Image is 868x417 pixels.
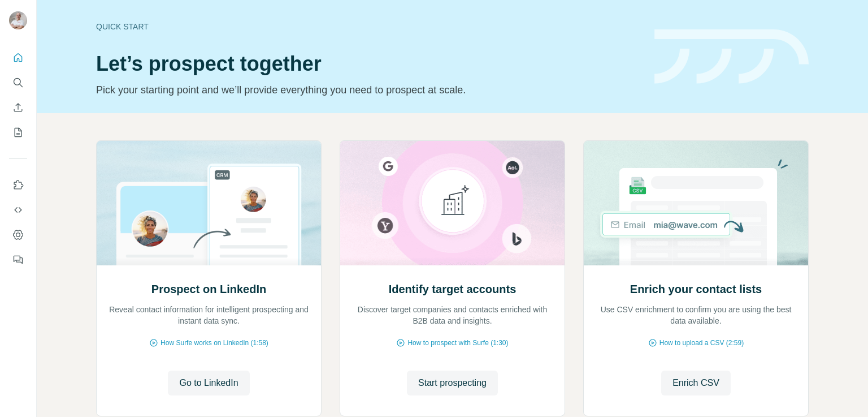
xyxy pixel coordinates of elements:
[9,97,27,118] button: Enrich CSV
[630,281,762,297] h2: Enrich your contact lists
[96,82,641,98] p: Pick your starting point and we’ll provide everything you need to prospect at scale.
[9,200,27,220] button: Use Surfe API
[9,250,27,270] button: Feedback
[389,281,517,297] h2: Identify target accounts
[9,225,27,245] button: Dashboard
[661,371,731,395] button: Enrich CSV
[9,175,27,195] button: Use Surfe on LinkedIn
[168,371,249,395] button: Go to LinkedIn
[583,141,809,265] img: Enrich your contact lists
[659,338,744,348] span: How to upload a CSV (2:59)
[96,53,641,75] h1: Let’s prospect together
[595,304,797,326] p: Use CSV enrichment to confirm you are using the best data available.
[418,376,487,390] span: Start prospecting
[9,48,27,68] button: Quick start
[9,72,27,93] button: Search
[179,376,238,390] span: Go to LinkedIn
[340,141,565,265] img: Identify target accounts
[96,141,322,265] img: Prospect on LinkedIn
[96,21,641,32] div: Quick start
[9,11,27,29] img: Avatar
[160,338,268,348] span: How Surfe works on LinkedIn (1:58)
[407,371,498,395] button: Start prospecting
[151,281,266,297] h2: Prospect on LinkedIn
[351,304,553,326] p: Discover target companies and contacts enriched with B2B data and insights.
[9,122,27,143] button: My lists
[407,338,508,348] span: How to prospect with Surfe (1:30)
[672,376,719,390] span: Enrich CSV
[108,304,310,326] p: Reveal contact information for intelligent prospecting and instant data sync.
[654,29,809,84] img: banner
